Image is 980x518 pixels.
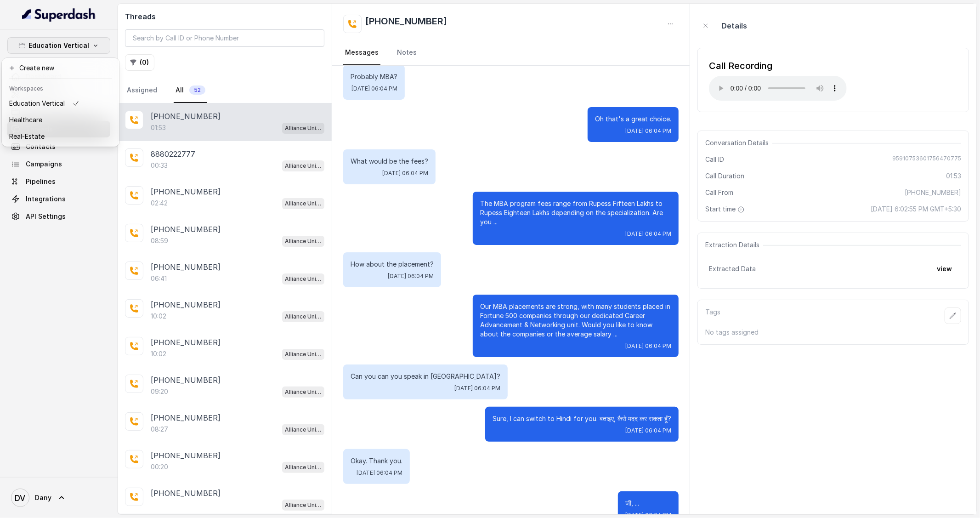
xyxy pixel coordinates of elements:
[4,60,118,76] button: Create new
[9,98,65,109] p: Education Vertical
[28,40,89,51] p: Education Vertical
[2,58,119,147] div: Education Vertical
[9,131,45,142] p: Real-Estate
[9,114,42,125] p: Healthcare
[4,80,118,95] header: Workspaces
[7,37,110,54] button: Education Vertical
